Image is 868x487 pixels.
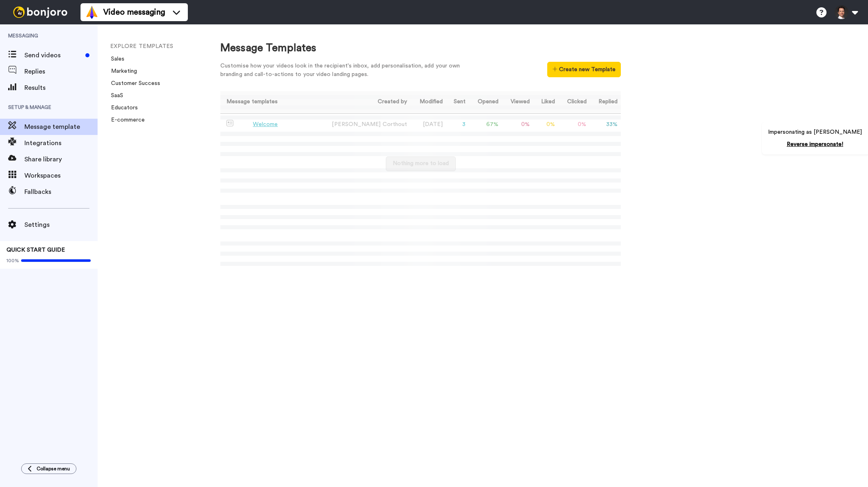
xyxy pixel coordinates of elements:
[110,42,220,51] li: EXPLORE TEMPLATES
[318,91,410,113] th: Created by
[220,62,472,79] div: Customise how your videos look in the recipient's inbox, add personalisation, add your own brandi...
[7,247,65,253] span: QUICK START GUIDE
[469,91,502,113] th: Opened
[24,171,98,180] span: Workspaces
[106,117,145,123] a: E-commerce
[37,465,70,472] span: Collapse menu
[558,113,590,136] td: 0 %
[85,6,98,19] img: vm-color.svg
[590,113,621,136] td: 33 %
[533,113,558,136] td: 0 %
[220,91,318,113] th: Message templates
[24,154,98,164] span: Share library
[24,220,98,230] span: Settings
[24,138,98,148] span: Integrations
[226,120,233,126] img: Message-temps.svg
[318,113,410,136] td: [PERSON_NAME]
[106,68,137,74] a: Marketing
[446,113,469,136] td: 3
[24,187,98,197] span: Fallbacks
[446,91,469,113] th: Sent
[106,105,138,111] a: Educators
[106,56,124,62] a: Sales
[383,122,407,127] span: Corthout
[24,50,82,60] span: Send videos
[24,122,98,132] span: Message template
[24,67,98,76] span: Replies
[24,83,98,93] span: Results
[590,91,621,113] th: Replied
[106,93,123,98] a: SaaS
[386,157,456,171] button: Nothing more to load
[469,113,502,136] td: 67 %
[253,120,278,129] div: Welcome
[220,41,621,56] div: Message Templates
[106,80,160,86] a: Customer Success
[103,7,165,18] span: Video messaging
[502,113,533,136] td: 0 %
[410,113,446,136] td: [DATE]
[7,257,19,264] span: 100%
[502,91,533,113] th: Viewed
[533,91,558,113] th: Liked
[10,7,71,18] img: bj-logo-header-white.svg
[768,128,862,136] p: Impersonating as [PERSON_NAME]
[410,91,446,113] th: Modified
[547,62,621,77] button: Create new Template
[787,141,843,147] a: Reverse impersonate!
[558,91,590,113] th: Clicked
[21,463,76,474] button: Collapse menu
